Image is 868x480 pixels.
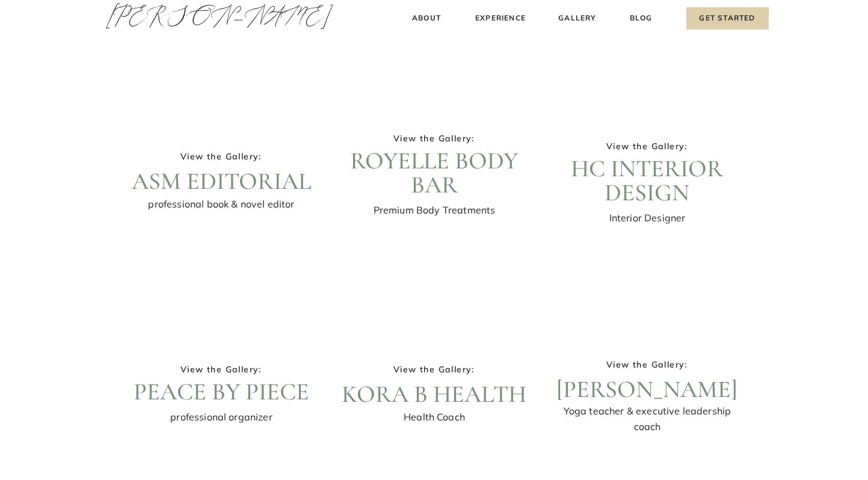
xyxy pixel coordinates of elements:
a: About [409,12,445,25]
a: Blog [627,12,655,25]
a: Gallery [558,12,598,25]
a: Experience [474,12,528,25]
a: Get Started [686,7,769,29]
